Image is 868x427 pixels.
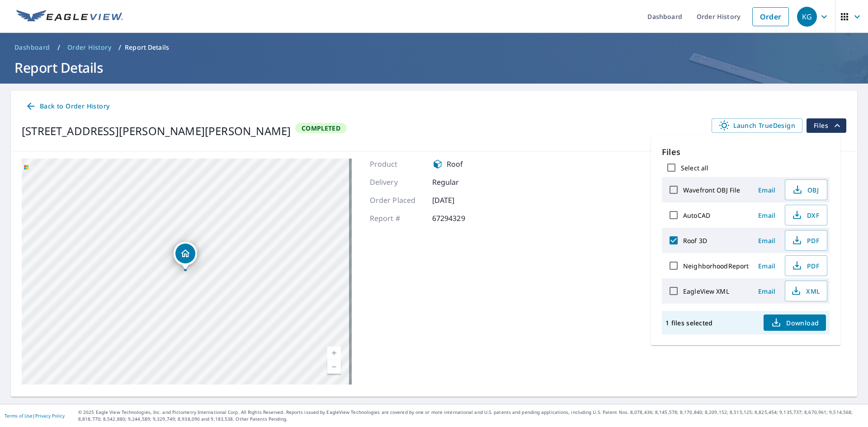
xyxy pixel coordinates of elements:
p: Report # [370,213,424,224]
button: PDF [785,230,827,251]
a: Privacy Policy [35,413,65,419]
span: Email [756,287,778,296]
h1: Report Details [11,58,857,77]
span: Completed [296,124,346,132]
span: Email [756,186,778,194]
p: Regular [432,177,486,188]
a: Back to Order History [22,98,113,115]
button: Email [752,259,781,273]
span: Email [756,211,778,220]
span: Files [814,120,843,131]
label: NeighborhoodReport [683,262,749,270]
span: Dashboard [14,43,50,52]
span: DXF [791,210,820,221]
span: PDF [791,260,820,271]
label: AutoCAD [683,211,710,220]
button: Email [752,208,781,222]
button: PDF [785,255,827,276]
p: 1 files selected [665,319,712,327]
a: Launch TrueDesign [712,118,802,133]
a: Current Level 17, Zoom In [327,347,341,360]
span: Order History [67,43,111,52]
p: [DATE] [432,195,486,206]
p: Order Placed [370,195,424,206]
li: / [118,42,121,53]
p: Files [662,146,830,158]
nav: breadcrumb [11,40,857,55]
a: Dashboard [11,40,54,55]
button: XML [785,281,827,301]
p: Product [370,159,424,169]
li: / [57,42,60,53]
button: Email [752,183,781,197]
a: Terms of Use [5,413,33,419]
a: Order History [64,40,115,55]
button: Email [752,234,781,248]
span: Back to Order History [25,101,109,112]
button: OBJ [785,179,827,200]
div: KG [797,7,817,27]
p: Report Details [125,43,169,52]
button: DXF [785,205,827,225]
label: Wavefront OBJ File [683,186,740,194]
label: Select all [681,164,708,172]
span: Launch TrueDesign [719,120,795,131]
span: Email [756,236,778,245]
span: PDF [791,235,820,246]
p: 67294329 [432,213,486,224]
label: Roof 3D [683,236,707,245]
button: Email [752,284,781,298]
span: XML [791,286,820,296]
span: Download [771,317,819,328]
a: Current Level 17, Zoom Out [327,360,341,374]
div: Roof [432,159,486,169]
button: Download [764,314,826,331]
span: OBJ [791,184,820,195]
span: Email [756,262,778,270]
a: Order [752,7,789,26]
div: Dropped pin, building 1, Residential property, 1877 Miller Dr Dupont, WA 98327 [174,242,197,270]
p: Delivery [370,177,424,188]
p: | [5,413,65,418]
label: EagleView XML [683,287,729,296]
p: © 2025 Eagle View Technologies, Inc. and Pictometry International Corp. All Rights Reserved. Repo... [78,409,863,422]
div: [STREET_ADDRESS][PERSON_NAME][PERSON_NAME] [22,123,291,139]
button: filesDropdownBtn-67294329 [806,118,846,133]
img: EV Logo [16,10,123,23]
